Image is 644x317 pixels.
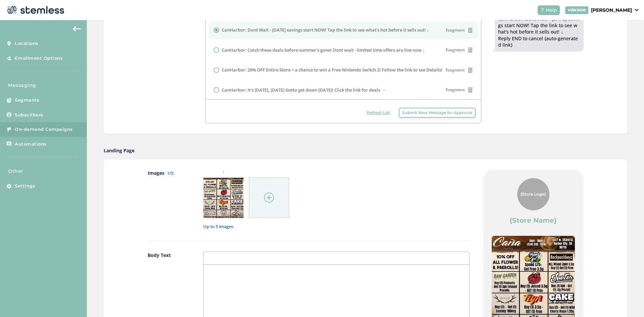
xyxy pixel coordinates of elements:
[635,9,639,11] img: icon_down-arrow-small-66adaf34.svg
[15,112,43,118] span: Subscribers
[610,285,644,317] iframe: Chat Widget
[546,7,557,14] span: Help
[203,178,244,218] img: 2Q==
[148,1,192,123] label: Message
[15,126,73,133] span: On-demand Campaigns
[15,40,39,47] span: Locations
[445,47,448,53] strong: 1
[509,216,557,225] label: {Store Name}
[445,27,465,33] span: segment
[167,170,173,176] label: 1/5
[148,169,190,230] label: Images
[222,27,429,34] label: CanHarbor: Dont Wait - [DATE] savings start NOW! Tap the link to see what's hot before it sells o...
[222,67,442,73] label: CanHarbor: 20% OFF Entire Store + a chance to win a Free Nintendo Switch 2! Follow the link to se...
[203,169,244,175] small: 1
[445,67,448,73] strong: 1
[399,108,476,118] button: Submit New Message for Approval
[521,191,546,197] span: {Store Logo}
[445,67,465,73] span: segment
[445,27,448,33] strong: 1
[222,47,425,54] label: CanHarbor: Catch these deals before summer's gone! Dont wait - limited time offers are live now ↓
[363,108,393,118] button: Refresh List
[15,183,35,190] span: Settings
[264,193,274,203] img: icon-circle-plus-45441306.svg
[15,141,47,148] span: Automations
[445,47,465,53] span: segment
[540,8,544,12] img: icon-help-white-03924b79.svg
[15,55,63,62] span: Enrollment Options
[15,97,39,104] span: Segments
[591,7,632,14] p: [PERSON_NAME]
[565,6,588,14] div: VENDOR
[498,15,580,48] div: CanHarbor: Dont Wait - [DATE] savings start NOW! Tap the link to see what's hot before it sells o...
[402,110,472,116] span: Submit New Message for Approval
[222,87,385,94] label: CanHarbor: It's [DATE], [DATE] Gotta get down [DATE]! Click the link for deals →
[367,110,390,116] span: Refresh List
[203,223,469,230] label: Up to 5 images.
[104,147,135,154] label: Landing Page
[445,87,448,93] strong: 1
[73,26,81,32] img: icon-arrow-back-accent-c549486e.svg
[5,3,64,17] img: logo-dark-0685b13c.svg
[445,87,465,93] span: segment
